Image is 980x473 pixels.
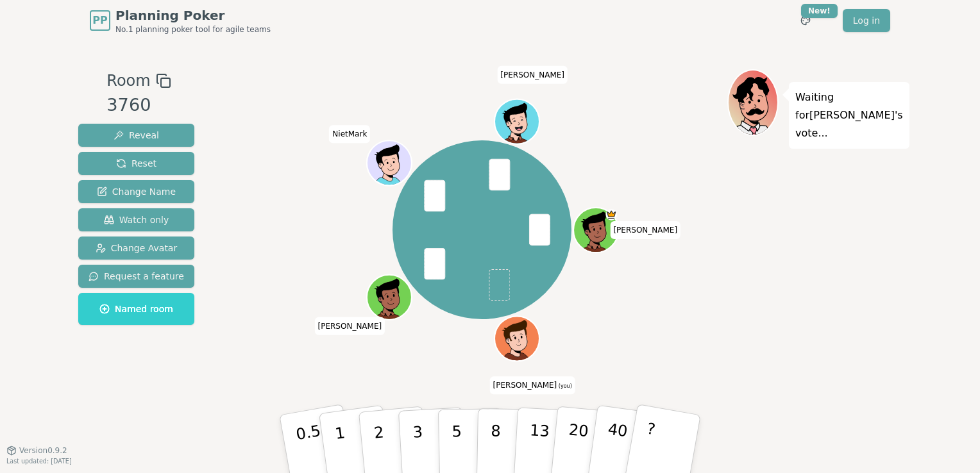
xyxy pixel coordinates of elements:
a: PPPlanning PokerNo.1 planning poker tool for agile teams [90,6,271,35]
button: Version0.9.2 [6,445,67,456]
span: Change Avatar [96,242,178,254]
button: Request a feature [78,265,194,288]
span: tamara is the host [606,209,618,220]
div: 3760 [106,92,171,119]
span: Room [106,69,150,92]
span: (you) [557,383,572,389]
button: Change Avatar [78,236,194,260]
span: Change Name [97,185,176,198]
a: Log in [843,9,890,32]
span: Request a feature [89,270,184,283]
span: Last updated: [DATE] [6,458,72,465]
span: Click to change your name [490,376,575,394]
span: No.1 planning poker tool for agile teams [115,24,271,35]
button: Named room [78,293,194,325]
span: Click to change your name [497,65,568,83]
span: Planning Poker [115,6,271,24]
span: Reset [116,157,156,170]
p: Waiting for [PERSON_NAME] 's vote... [795,88,903,142]
span: Click to change your name [329,125,370,143]
button: Click to change your avatar [496,317,539,360]
span: Click to change your name [315,317,385,335]
button: Watch only [78,208,194,231]
button: New! [794,9,817,32]
button: Reveal [78,124,194,147]
div: New! [801,4,838,18]
button: Reset [78,152,194,175]
span: PP [92,13,107,28]
span: Click to change your name [610,221,680,239]
span: Watch only [104,213,169,226]
span: Reveal [114,129,159,142]
button: Change Name [78,180,194,203]
span: Named room [99,303,173,315]
span: Version 0.9.2 [19,445,67,456]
